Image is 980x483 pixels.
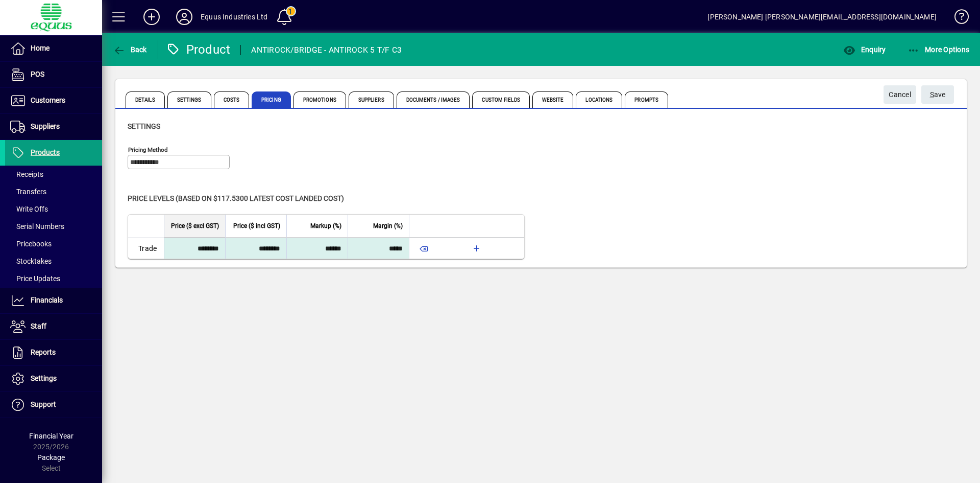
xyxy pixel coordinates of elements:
mat-label: Pricing method [128,146,168,153]
a: Suppliers [5,114,102,140]
span: Price ($ incl GST) [233,220,280,232]
span: Details [126,91,165,108]
span: Documents / Images [397,91,470,108]
a: Write Offs [5,200,102,218]
a: Receipts [5,166,102,183]
span: Price Updates [10,274,60,283]
span: S [930,90,934,99]
span: Suppliers [349,91,394,108]
span: POS [31,70,44,78]
button: Add [135,8,168,26]
span: Write Offs [10,205,48,213]
span: Support [31,400,56,408]
button: Profile [168,8,201,26]
a: Financials [5,288,102,313]
span: Home [31,44,50,52]
div: Equus Industries Ltd [201,9,268,25]
div: Product [166,41,231,58]
span: Locations [576,91,622,108]
span: Custom Fields [472,91,529,108]
span: Promotions [293,91,346,108]
a: Customers [5,88,102,113]
span: Products [31,148,60,156]
span: Customers [31,96,65,104]
button: Save [921,85,954,104]
td: Trade [128,238,164,259]
a: POS [5,62,102,87]
span: Package [37,453,65,462]
span: Settings [31,374,57,382]
span: Staff [31,322,46,330]
span: Transfers [10,188,46,196]
button: Back [110,40,150,59]
a: Price Updates [5,270,102,287]
a: Settings [5,366,102,392]
span: Settings [167,91,211,108]
span: Financial Year [29,432,73,440]
span: More Options [908,45,970,54]
span: Pricing [252,91,291,108]
span: Stocktakes [10,257,52,265]
span: Cancel [889,86,911,103]
span: Financials [31,296,63,304]
span: Back [113,45,147,54]
a: Support [5,392,102,418]
span: Markup (%) [310,220,341,232]
span: Serial Numbers [10,222,64,231]
span: Price ($ excl GST) [171,220,219,232]
span: Settings [128,122,160,130]
span: Prompts [625,91,668,108]
a: Knowledge Base [947,2,967,35]
span: Margin (%) [373,220,403,232]
span: Pricebooks [10,240,52,248]
a: Home [5,36,102,61]
span: Enquiry [843,45,886,54]
a: Reports [5,340,102,365]
app-page-header-button: Back [102,40,158,59]
button: Cancel [884,85,916,104]
button: More Options [905,40,972,59]
a: Stocktakes [5,252,102,270]
span: Reports [31,348,56,356]
span: Price levels (based on $117.5300 Latest cost landed cost) [128,194,344,202]
a: Staff [5,314,102,339]
a: Transfers [5,183,102,200]
div: ANTIROCK/BRIDGE - ANTIROCK 5 T/F C3 [251,42,402,58]
div: [PERSON_NAME] [PERSON_NAME][EMAIL_ADDRESS][DOMAIN_NAME] [707,9,937,25]
span: Website [532,91,574,108]
span: Receipts [10,170,43,178]
button: Enquiry [841,40,888,59]
span: ave [930,86,946,103]
span: Costs [214,91,250,108]
a: Pricebooks [5,235,102,252]
span: Suppliers [31,122,60,130]
a: Serial Numbers [5,218,102,235]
